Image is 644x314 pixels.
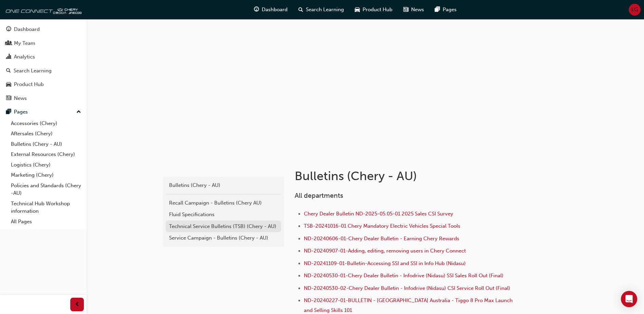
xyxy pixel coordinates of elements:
div: Open Intercom Messenger [621,291,637,307]
span: people-icon [6,40,11,47]
span: guage-icon [254,5,259,14]
a: ND-20240606-01-Chery Dealer Bulletin - Earning Chery Rewards [304,235,459,242]
a: Accessories (Chery) [8,118,84,129]
div: Service Campaign - Bulletins (Chery - AU) [169,234,278,242]
div: Search Learning [14,67,52,75]
span: All departments [295,192,343,199]
a: Policies and Standards (Chery -AU) [8,180,84,198]
span: pages-icon [435,5,440,14]
span: prev-icon [75,300,80,309]
a: Bulletins (Chery - AU) [8,139,84,150]
a: Marketing (Chery) [8,170,84,180]
span: search-icon [298,5,303,14]
span: Dashboard [262,6,288,14]
a: search-iconSearch Learning [293,3,349,17]
span: news-icon [403,5,408,14]
a: Service Campaign - Bulletins (Chery - AU) [166,232,281,244]
div: News [14,94,27,102]
button: DashboardMy TeamAnalyticsSearch LearningProduct HubNews [3,22,84,106]
a: ND-20240907-01-Adding, editing, removing users in Chery Connect [304,248,466,254]
span: News [411,6,424,14]
div: Product Hub [14,81,44,88]
span: LG [631,6,638,14]
a: Aftersales (Chery) [8,128,84,139]
div: Technical Service Bulletins (TSB) (Chery - AU) [169,223,278,230]
div: Fluid Specifications [169,211,278,219]
img: oneconnect [3,3,81,16]
a: Logistics (Chery) [8,160,84,170]
a: Recall Campaign - Bulletins (Chery AU) [166,197,281,209]
a: Fluid Specifications [166,209,281,221]
a: ND-20240227-01-BULLETIN - [GEOGRAPHIC_DATA] Australia - Tiggo 8 Pro Max Launch and Selling Skills... [304,297,514,313]
a: All Pages [8,216,84,227]
a: Dashboard [3,23,84,36]
span: car-icon [355,5,360,14]
a: News [3,92,84,105]
a: pages-iconPages [429,3,462,17]
div: Recall Campaign - Bulletins (Chery AU) [169,199,278,207]
button: Pages [3,106,84,118]
span: Product Hub [363,6,392,14]
span: search-icon [6,68,11,74]
a: Technical Hub Workshop information [8,198,84,216]
a: guage-iconDashboard [249,3,293,17]
span: Pages [443,6,457,14]
a: Analytics [3,51,84,63]
a: My Team [3,37,84,50]
a: ND-20240530-01-Chery Dealer Bulletin - Infodrive (Nidasu) SSI Sales Roll Out (Final) [304,273,503,279]
div: My Team [14,39,35,47]
button: LG [629,4,641,16]
span: chart-icon [6,54,11,60]
div: Analytics [14,53,35,61]
span: car-icon [6,82,11,88]
a: TSB-20241016-01 Chery Mandatory Electric Vehicles Special Tools [304,223,460,229]
div: Pages [14,108,28,116]
a: Technical Service Bulletins (TSB) (Chery - AU) [166,221,281,232]
a: ND-20240530-02-Chery Dealer Bulletin - Infodrive (Nidasu) CSI Service Roll Out (Final) [304,285,510,291]
a: External Resources (Chery) [8,149,84,160]
a: Bulletins (Chery - AU) [166,179,281,191]
span: guage-icon [6,27,11,33]
a: news-iconNews [398,3,429,17]
div: Bulletins (Chery - AU) [169,181,278,189]
a: Product Hub [3,78,84,91]
h1: Bulletins (Chery - AU) [295,169,517,184]
span: Search Learning [306,6,344,14]
a: car-iconProduct Hub [349,3,398,17]
a: Search Learning [3,65,84,77]
a: ND-20241109-01-Bulletin-Accessing SSI and SSI in Info Hub (Nidasu) [304,260,466,266]
span: up-icon [76,108,81,117]
a: Chery Dealer Bulletin ND-2025-05.05-01 2025 Sales CSI Survey [304,211,453,217]
span: pages-icon [6,109,11,115]
span: news-icon [6,95,11,102]
div: Dashboard [14,25,40,33]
